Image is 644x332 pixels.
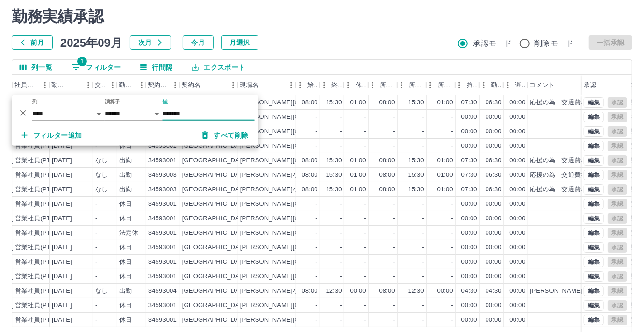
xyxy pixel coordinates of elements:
div: 営業社員(PT契約) [15,156,66,165]
div: [DATE] [52,185,72,194]
div: 01:00 [437,185,453,194]
div: [PERSON_NAME][GEOGRAPHIC_DATA] [240,214,359,223]
button: フィルター表示 [64,60,129,74]
div: 休日 [119,200,132,209]
span: 承認モード [473,38,512,49]
div: 01:00 [350,171,366,180]
div: [GEOGRAPHIC_DATA] [182,258,249,267]
div: 営業社員(PT契約) [15,301,66,310]
div: 休憩 [356,75,366,95]
div: [PERSON_NAME][GEOGRAPHIC_DATA] [240,142,359,151]
div: 00:00 [486,113,501,122]
div: - [393,113,395,122]
button: 編集 [584,228,604,238]
div: - [95,200,97,209]
div: 34593001 [148,258,177,267]
div: - [364,229,366,238]
div: [GEOGRAPHIC_DATA] [182,171,249,180]
div: 現場名 [238,75,296,95]
div: - [422,258,424,267]
button: メニュー [317,78,331,92]
div: 営業社員(PT契約) [15,185,66,194]
div: 所定終業 [409,75,424,95]
div: - [340,214,342,223]
h5: 2025年09月 [60,35,122,50]
div: - [316,272,318,281]
div: 営業社員(PT契約) [15,258,66,267]
div: 勤務日 [49,75,93,95]
div: 07:30 [461,98,477,107]
div: - [393,272,395,281]
div: [DATE] [52,243,72,252]
div: - [95,229,97,238]
div: 34593001 [148,200,177,209]
label: 演算子 [105,98,120,105]
div: 勤務区分 [117,75,146,95]
div: [GEOGRAPHIC_DATA] [182,142,249,151]
div: - [95,214,97,223]
div: 法定休 [119,229,138,238]
div: 休日 [119,258,132,267]
div: 15:30 [326,156,342,165]
div: 00:00 [510,200,526,209]
div: - [364,243,366,252]
div: - [451,214,453,223]
button: メニュー [501,78,515,92]
div: 34593004 [148,287,177,296]
div: [PERSON_NAME][GEOGRAPHIC_DATA] [240,243,359,252]
div: 00:00 [510,98,526,107]
span: 削除モード [535,38,574,49]
div: - [393,258,395,267]
div: 承認 [584,75,596,95]
div: - [393,200,395,209]
div: なし [95,185,108,194]
div: 15:30 [408,156,424,165]
div: [DATE] [52,272,72,281]
div: - [95,243,97,252]
button: 編集 [584,170,604,180]
button: メニュー [105,78,120,92]
div: 00:00 [510,229,526,238]
div: 応援の為 交通費なし [530,171,594,180]
div: 契約コード [146,75,180,95]
div: 契約名 [180,75,238,95]
div: 営業社員(PT契約) [15,214,66,223]
div: - [340,229,342,238]
div: 01:00 [437,171,453,180]
button: メニュー [365,78,380,92]
div: - [340,113,342,122]
div: 営業社員(PT契約) [15,229,66,238]
div: - [95,301,97,310]
div: 応援の為 交通費なし [530,98,594,107]
button: 次月 [130,35,171,50]
button: エクスポート [184,60,253,74]
div: - [316,142,318,151]
div: [DATE] [52,287,72,296]
div: 00:00 [350,287,366,296]
div: 終業 [320,75,344,95]
div: [PERSON_NAME][GEOGRAPHIC_DATA] [240,200,359,209]
div: 営業社員(PT契約) [15,243,66,252]
div: 08:00 [379,171,395,180]
div: 00:00 [437,287,453,296]
div: [DATE] [52,171,72,180]
div: - [451,142,453,151]
div: 00:00 [510,258,526,267]
div: 休日 [119,272,132,281]
div: 始業 [307,75,318,95]
div: コメント [528,75,603,95]
button: 今月 [183,35,214,50]
div: 34593001 [148,142,177,151]
div: 拘束 [467,75,477,95]
div: 08:00 [302,156,318,165]
button: メニュー [168,78,183,92]
div: 00:00 [461,214,477,223]
button: 編集 [584,141,604,151]
div: [DATE] [52,214,72,223]
div: 営業社員(PT契約) [15,142,66,151]
div: 00:00 [486,272,501,281]
div: 営業社員(PT契約) [15,272,66,281]
div: 34593001 [148,243,177,252]
div: 遅刻等 [503,75,528,95]
div: 遅刻等 [515,75,526,95]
